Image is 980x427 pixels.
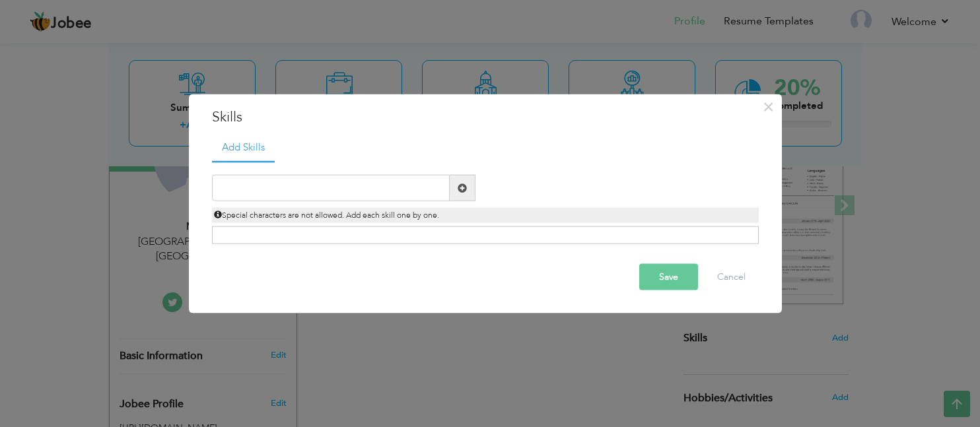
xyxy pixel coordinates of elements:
[212,107,759,127] h3: Skills
[757,96,779,117] button: Close
[763,94,774,118] span: ×
[704,264,759,290] button: Cancel
[639,264,698,290] button: Save
[214,210,439,220] span: Special characters are not allowed. Add each skill one by one.
[212,133,275,162] a: Add Skills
